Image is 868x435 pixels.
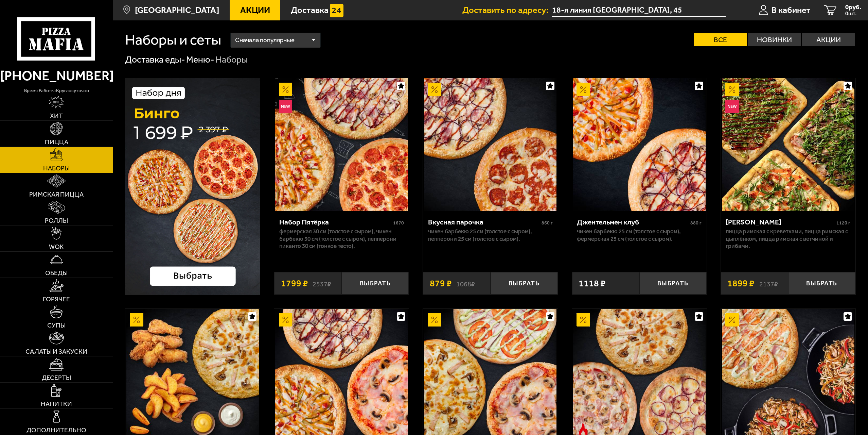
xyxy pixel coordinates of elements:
img: Акционный [130,313,143,327]
span: 1118 ₽ [579,279,606,288]
div: Наборы [215,54,248,66]
span: Десерты [42,374,71,381]
span: В кабинет [772,6,811,15]
div: Джентельмен клуб [577,218,689,227]
img: 15daf4d41897b9f0e9f617042186c801.svg [330,4,343,17]
a: АкционныйДжентельмен клуб [572,78,707,211]
button: Выбрать [639,272,707,294]
span: 1899 ₽ [727,279,755,288]
span: Супы [47,322,66,329]
label: Акции [802,33,855,46]
div: Набор Пятёрка [279,218,391,227]
a: АкционныйНовинкаМама Миа [721,78,855,211]
button: Выбрать [788,272,855,294]
span: 0 руб. [845,4,861,11]
span: 18-я линия Васильевского острова, 45 [552,4,726,17]
img: Новинка [279,100,293,113]
img: Акционный [725,313,739,327]
span: Акции [240,6,270,15]
span: Горячее [43,296,70,302]
span: Обеды [45,270,68,276]
s: 2137 ₽ [759,279,778,288]
p: Чикен Барбекю 25 см (толстое с сыром), Фермерская 25 см (толстое с сыром). [577,228,702,242]
span: Дополнительно [26,427,86,433]
span: Наборы [43,165,70,171]
s: 1068 ₽ [456,279,475,288]
img: Акционный [279,83,293,96]
s: 2537 ₽ [313,279,331,288]
span: Салаты и закуски [25,348,87,355]
span: Напитки [41,401,72,407]
a: АкционныйВкусная парочка [423,78,557,211]
span: 879 ₽ [430,279,452,288]
a: АкционныйНовинкаНабор Пятёрка [274,78,409,211]
span: 880 г [690,220,702,226]
a: Доставка еды- [125,54,185,65]
a: Меню- [186,54,214,65]
span: 1799 ₽ [281,279,308,288]
p: Фермерская 30 см (толстое с сыром), Чикен Барбекю 30 см (толстое с сыром), Пепперони Пиканто 30 с... [279,228,404,250]
label: Все [694,33,747,46]
span: 1670 [393,220,404,226]
span: Хит [50,113,63,119]
span: Доставка [291,6,329,15]
span: Сначала популярные [235,32,295,49]
img: Акционный [279,313,293,327]
img: Вкусная парочка [424,78,557,211]
span: Пицца [45,139,68,145]
div: Вкусная парочка [428,218,540,227]
span: WOK [49,244,64,250]
span: [GEOGRAPHIC_DATA] [135,6,219,15]
h1: Наборы и сеты [125,33,221,47]
img: Джентельмен клуб [573,78,706,211]
input: Ваш адрес доставки [552,4,726,17]
p: Пицца Римская с креветками, Пицца Римская с цыплёнком, Пицца Римская с ветчиной и грибами. [726,228,850,250]
label: Новинки [748,33,801,46]
img: Набор Пятёрка [275,78,408,211]
p: Чикен Барбекю 25 см (толстое с сыром), Пепперони 25 см (толстое с сыром). [428,228,553,242]
img: Акционный [428,313,441,327]
img: Новинка [725,100,739,113]
span: 0 шт. [845,11,861,16]
img: Акционный [428,83,441,96]
span: Роллы [45,217,68,224]
img: Акционный [725,83,739,96]
div: [PERSON_NAME] [726,218,835,227]
button: Выбрать [491,272,558,294]
span: 860 г [542,220,553,226]
img: Акционный [577,83,590,96]
img: Акционный [577,313,590,327]
button: Выбрать [341,272,409,294]
span: Доставить по адресу: [462,6,552,15]
img: Мама Миа [722,78,854,211]
span: Римская пицца [29,191,84,198]
span: 1120 г [836,220,850,226]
